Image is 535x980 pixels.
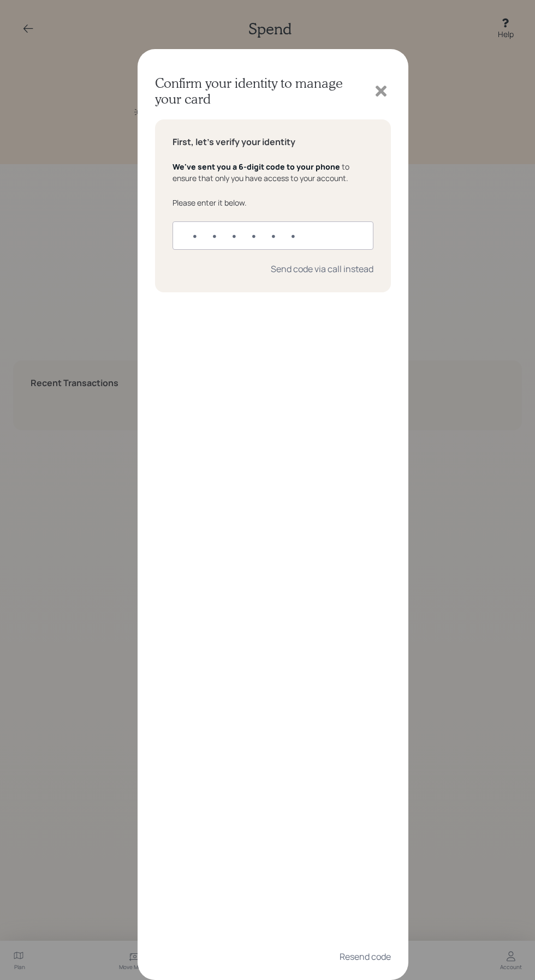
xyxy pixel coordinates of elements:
h3: Confirm your identity to manage your card [155,75,372,107]
div: to ensure that only you have access to your account. [173,161,373,184]
input: •••••• [173,221,373,250]
div: Please enter it below. [173,197,373,208]
div: Send code via call instead [271,263,373,275]
h5: First, let's verify your identity [173,137,373,147]
div: Resend code [340,951,391,963]
span: We've sent you a 6-digit code to your phone [173,161,340,172]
